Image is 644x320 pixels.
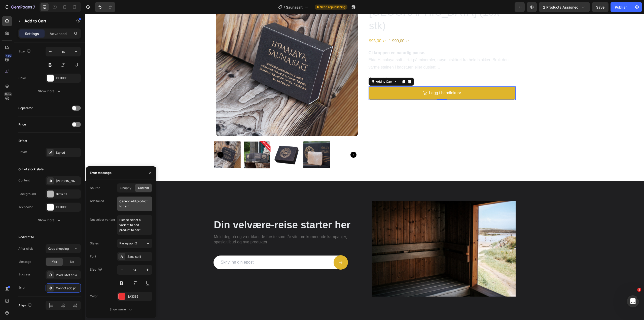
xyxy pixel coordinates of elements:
[637,288,641,292] span: 1
[56,286,80,291] div: Cannot add product to cart
[138,186,149,190] span: Custom
[18,246,33,251] div: After click
[543,5,579,10] span: 2 products assigned
[110,307,133,312] div: Show more
[85,14,644,320] iframe: Design area
[25,31,39,36] p: Settings
[284,23,302,31] div: 995,00 kr
[2,2,38,12] button: 7
[320,5,345,9] span: Need republishing
[38,218,61,223] div: Show more
[95,2,115,12] div: Undo/Redo
[129,241,258,255] input: Skriv inn din epost
[18,122,26,127] div: Price
[18,139,27,143] div: Effect
[18,178,30,183] div: Content
[18,106,33,110] div: Separator
[133,138,139,144] button: Carousel Back Arrow
[56,205,80,210] div: FFFFFF
[18,216,81,225] button: Show more
[592,2,609,12] button: Save
[266,138,272,144] button: Carousel Next Arrow
[18,302,33,309] div: Align
[611,2,632,12] button: Publish
[90,199,104,203] div: Add failed
[127,254,151,259] div: Sans-serif
[129,220,271,231] p: Meld deg på og vær blant de første som får vite om kommende kampanjer, spesialtilbud og nye produ...
[18,167,44,172] div: Out of stock state
[24,18,67,24] p: Add to Cart
[127,294,151,299] div: EA3335
[18,272,30,277] div: Success
[344,75,376,83] div: Legg i handlekurv
[4,92,12,96] div: Beta
[119,241,137,246] span: Paragraph 2
[18,260,31,264] div: Message
[90,171,112,175] div: Error message
[56,192,80,197] div: B7B7B7
[38,89,61,94] div: Show more
[286,5,303,10] span: Saunasalt
[129,205,266,216] span: Din velvære-reise starter her
[18,76,26,80] div: Color
[120,186,131,190] span: Shopify
[90,305,152,314] button: Show more
[33,4,35,10] p: 7
[18,205,33,209] div: Text color
[18,285,26,290] div: Error
[50,31,67,36] p: Advanced
[18,235,34,239] div: Redirect to
[90,254,96,259] div: Font
[18,87,81,96] button: Show more
[284,37,341,41] strong: Gi kroppen en naturlig pause.
[290,65,308,70] div: Add to Cart
[284,37,424,55] p: Ekte Himalaya-salt – rikt på mineraler, nøye utskåret fra hele blokker. Bruk den varme steinen i ...
[56,150,80,155] div: Styled
[56,273,80,277] div: Produktet er lagt til
[46,244,81,253] button: Keep shopping
[288,187,431,282] img: gempages_576896444590457440-22abecb9-67b1-477f-8a57-a7efc92a9bad.jpg
[596,5,604,9] span: Save
[56,76,80,81] div: FFFFFF
[303,23,325,31] div: 1.990,00 kr
[90,294,98,299] div: Color
[90,266,103,273] div: Size
[539,2,590,12] button: 2 products assigned
[18,150,27,154] div: Hover
[5,54,12,58] div: 450
[70,260,74,264] span: No
[18,48,32,55] div: Size
[117,239,152,248] button: Paragraph 2
[90,217,115,222] div: Not select variant
[284,5,285,10] span: /
[90,241,99,246] div: Styles
[627,295,639,307] iframe: Intercom live chat
[52,260,57,264] span: Yes
[615,5,627,10] div: Publish
[284,61,297,68] span: Vis mer
[18,192,36,196] div: Background
[48,247,69,250] span: Keep shopping
[56,179,80,183] div: [PERSON_NAME] på lager
[284,72,431,86] button: Legg i handlekurv
[284,61,431,68] button: Vis mer
[90,186,100,190] div: Source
